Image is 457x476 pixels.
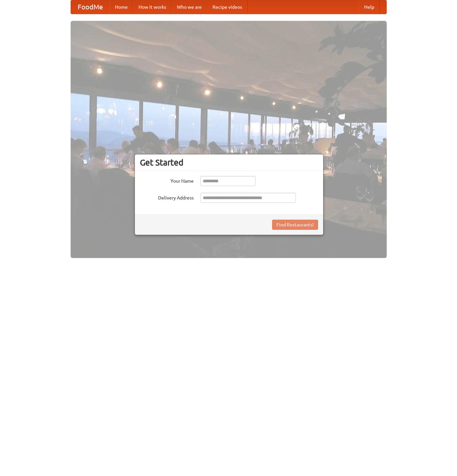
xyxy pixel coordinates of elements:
[110,0,133,14] a: Home
[140,157,318,168] h3: Get Started
[140,193,194,201] label: Delivery Address
[172,0,207,14] a: Who we are
[71,0,110,14] a: FoodMe
[272,220,318,230] button: Find Restaurants!
[133,0,172,14] a: How it works
[207,0,247,14] a: Recipe videos
[140,176,194,184] label: Your Name
[359,0,380,14] a: Help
